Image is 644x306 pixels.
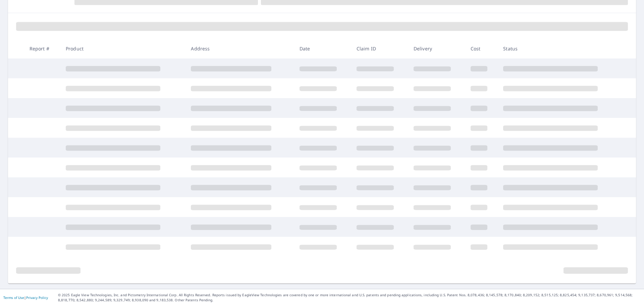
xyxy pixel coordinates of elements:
th: Delivery [408,39,465,58]
th: Product [60,39,185,58]
th: Cost [465,39,498,58]
p: © 2025 Eagle View Technologies, Inc. and Pictometry International Corp. All Rights Reserved. Repo... [58,293,641,303]
a: Terms of Use [3,295,24,300]
th: Report # [24,39,60,58]
th: Status [498,39,623,58]
th: Claim ID [351,39,408,58]
th: Address [185,39,294,58]
th: Date [294,39,351,58]
a: Privacy Policy [26,295,48,300]
p: | [3,296,48,300]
